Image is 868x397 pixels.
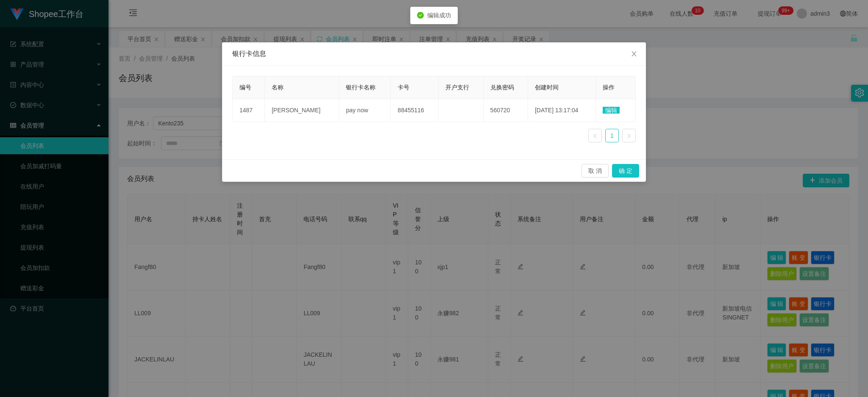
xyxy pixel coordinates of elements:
span: 操作 [603,84,615,91]
button: 确 定 [612,164,639,178]
span: pay now [346,107,368,114]
span: 编辑成功 [427,12,451,19]
span: 编辑 [603,107,620,114]
a: 1 [606,129,618,142]
i: icon: check-circle [417,12,424,19]
span: 卡号 [398,84,409,91]
li: 上一页 [588,129,602,142]
span: [PERSON_NAME] [272,107,320,114]
li: 下一页 [622,129,636,142]
span: 编号 [239,84,251,91]
span: 开户支行 [445,84,469,91]
span: 创建时间 [535,84,559,91]
span: 560720 [490,107,510,114]
i: 图标: close [631,50,637,57]
td: 1487 [233,99,265,122]
span: 兑换密码 [490,84,514,91]
span: 名称 [272,84,284,91]
div: 银行卡信息 [232,49,636,58]
button: 取 消 [581,164,609,178]
span: 88455116 [398,107,424,114]
button: Close [622,42,646,66]
i: 图标: right [626,133,632,139]
td: [DATE] 13:17:04 [528,99,596,122]
i: 图标: left [593,133,598,139]
li: 1 [605,129,619,142]
span: 银行卡名称 [346,84,376,91]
